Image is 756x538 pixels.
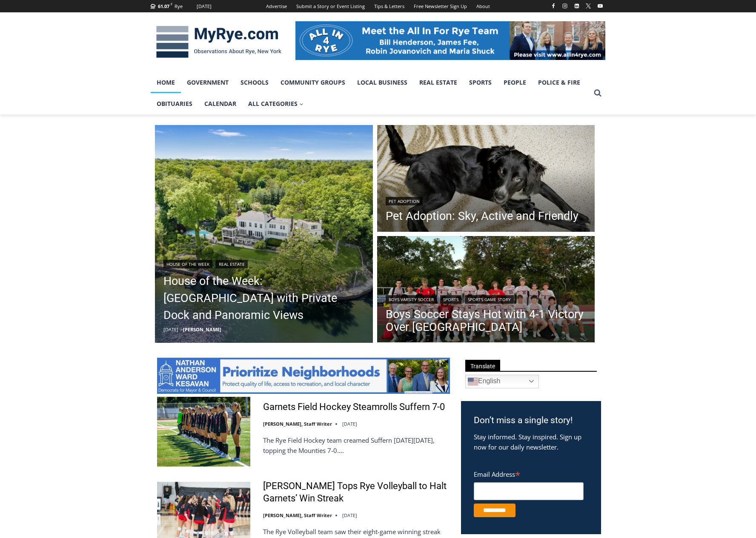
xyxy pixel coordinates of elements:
[275,72,351,93] a: Community Groups
[465,375,539,388] a: English
[351,72,413,93] a: Local Business
[181,72,235,93] a: Government
[197,3,212,10] div: [DATE]
[263,401,445,413] a: Garnets Field Hockey Steamrolls Suffern 7-0
[572,1,582,11] a: Linkedin
[590,85,605,101] button: View Search Form
[158,3,169,9] span: 61.07
[216,260,248,268] a: Real Estate
[440,295,461,304] a: Sports
[183,326,221,333] a: [PERSON_NAME]
[413,72,463,93] a: Real Estate
[377,125,595,234] a: Read More Pet Adoption: Sky, Active and Friendly
[263,512,332,518] a: [PERSON_NAME], Staff Writer
[151,20,287,64] img: MyRye.com
[386,293,587,304] div: | |
[263,480,450,504] a: [PERSON_NAME] Tops Rye Volleyball to Halt Garnets’ Win Streak
[175,3,183,10] div: Rye
[468,376,478,387] img: en
[548,1,558,11] a: Facebook
[151,93,198,114] a: Obituaries
[180,326,183,333] span: –
[474,466,584,481] label: Email Address
[342,512,357,518] time: [DATE]
[342,421,357,427] time: [DATE]
[465,360,500,371] span: Translate
[465,295,514,304] a: Sports Game Story
[386,295,437,304] a: Boys Varsity Soccer
[560,1,570,11] a: Instagram
[151,72,590,115] nav: Primary Navigation
[474,432,588,452] p: Stay informed. Stay inspired. Sign up now for our daily newsletter.
[377,236,595,345] a: Read More Boys Soccer Stays Hot with 4-1 Victory Over Eastchester
[463,72,498,93] a: Sports
[377,236,595,345] img: (PHOTO: The Rye Boys Soccer team from their win on October 6, 2025. Credit: Daniela Arredondo.)
[171,2,172,6] span: F
[155,125,373,343] img: 13 Kirby Lane, Rye
[198,93,242,114] a: Calendar
[532,72,586,93] a: Police & Fire
[386,197,423,205] a: Pet Adoption
[248,99,304,108] span: All Categories
[583,1,593,11] a: X
[163,326,178,333] time: [DATE]
[157,397,250,467] img: Garnets Field Hockey Steamrolls Suffern 7-0
[377,125,595,234] img: [PHOTO; Sky. Contributed.]
[498,72,532,93] a: People
[263,421,332,427] a: [PERSON_NAME], Staff Writer
[595,1,605,11] a: YouTube
[474,414,588,427] h3: Don’t miss a single story!
[163,273,364,324] a: House of the Week: [GEOGRAPHIC_DATA] with Private Dock and Panoramic Views
[155,125,373,343] a: Read More House of the Week: Historic Rye Waterfront Estate with Private Dock and Panoramic Views
[163,260,212,268] a: House of the Week
[235,72,275,93] a: Schools
[386,210,578,222] a: Pet Adoption: Sky, Active and Friendly
[295,21,605,60] img: All in for Rye
[151,72,181,93] a: Home
[263,435,450,455] p: The Rye Field Hockey team creamed Suffern [DATE][DATE], topping the Mounties 7-0….
[242,93,309,114] a: All Categories
[386,308,587,333] a: Boys Soccer Stays Hot with 4-1 Victory Over [GEOGRAPHIC_DATA]
[163,258,364,268] div: |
